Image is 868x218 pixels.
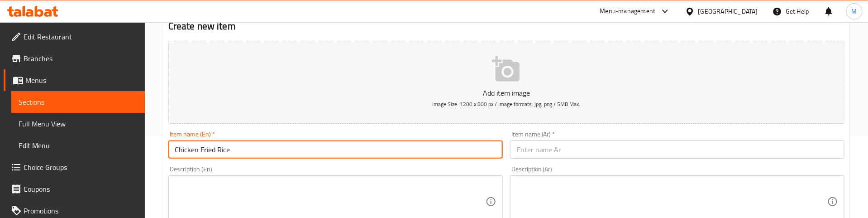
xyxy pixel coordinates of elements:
[4,69,145,91] a: Menus
[4,156,145,178] a: Choice Groups
[24,184,138,194] span: Coupons
[4,26,145,48] a: Edit Restaurant
[4,178,145,200] a: Coupons
[432,99,580,109] span: Image Size: 1200 x 800 px / Image formats: jpg, png / 5MB Max.
[24,162,138,173] span: Choice Groups
[168,140,503,159] input: Enter name En
[25,75,138,86] span: Menus
[510,140,844,159] input: Enter name Ar
[24,205,138,216] span: Promotions
[24,31,138,42] span: Edit Restaurant
[11,113,145,135] a: Full Menu View
[19,118,138,129] span: Full Menu View
[11,135,145,156] a: Edit Menu
[168,19,844,33] h2: Create new item
[182,87,830,98] p: Add item image
[600,6,656,17] div: Menu-management
[852,6,857,16] span: M
[19,140,138,151] span: Edit Menu
[24,53,138,64] span: Branches
[4,48,145,69] a: Branches
[19,97,138,107] span: Sections
[168,41,844,124] button: Add item imageImage Size: 1200 x 800 px / Image formats: jpg, png / 5MB Max.
[11,91,145,113] a: Sections
[698,6,758,16] div: [GEOGRAPHIC_DATA]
